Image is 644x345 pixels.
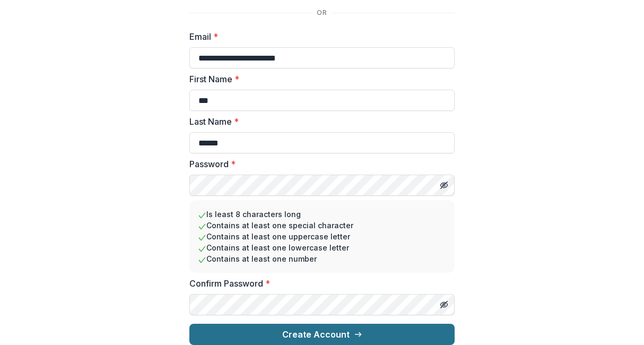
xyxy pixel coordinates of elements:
[198,220,446,231] li: Contains at least one special character
[436,177,452,194] button: Toggle password visibility
[189,30,448,43] label: Email
[189,73,448,85] label: First Name
[198,253,446,264] li: Contains at least one number
[198,209,446,220] li: Is least 8 characters long
[189,115,448,128] label: Last Name
[198,231,446,242] li: Contains at least one uppercase letter
[189,277,448,290] label: Confirm Password
[189,324,455,345] button: Create Account
[189,158,448,170] label: Password
[198,242,446,253] li: Contains at least one lowercase letter
[436,296,452,313] button: Toggle password visibility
